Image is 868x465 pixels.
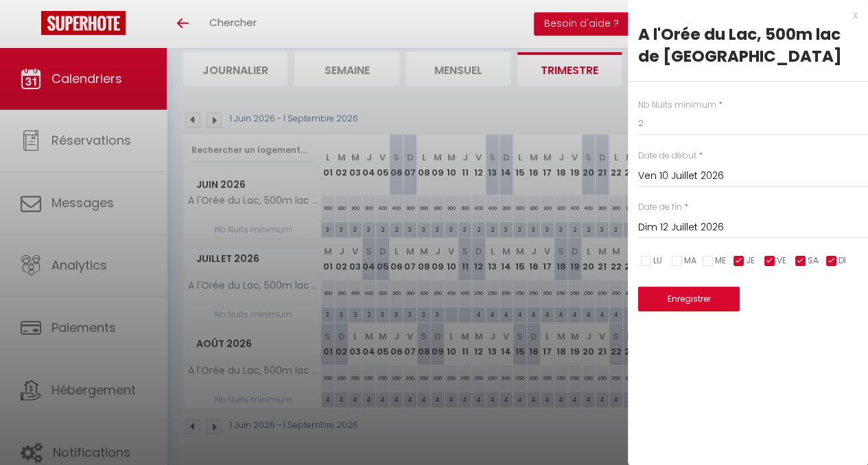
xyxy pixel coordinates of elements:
[653,254,662,267] span: LU
[638,99,716,112] label: Nb Nuits minimum
[838,254,846,267] span: DI
[684,254,696,267] span: MA
[777,254,786,267] span: VE
[746,254,755,267] span: JE
[638,150,696,163] label: Date de début
[715,254,726,267] span: ME
[628,7,858,23] div: x
[638,23,858,67] div: A l'Orée du Lac, 500m lac de [GEOGRAPHIC_DATA]
[638,287,740,311] button: Enregistrer
[638,201,682,214] label: Date de fin
[11,5,52,47] button: Ouvrir le widget de chat LiveChat
[808,254,819,267] span: SA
